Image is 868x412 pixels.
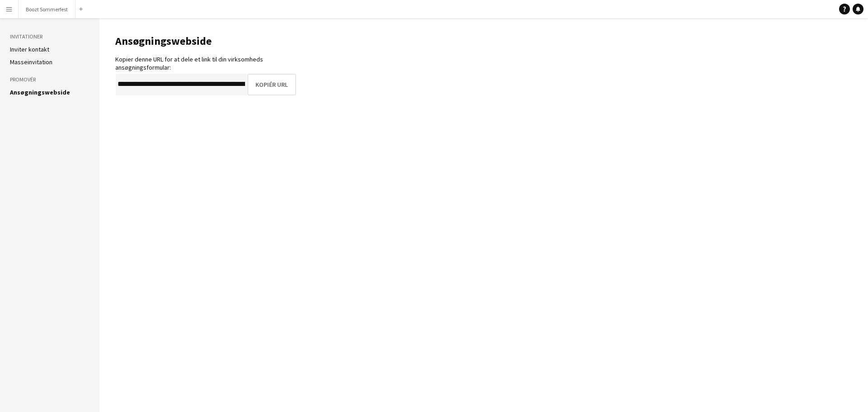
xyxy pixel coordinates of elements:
button: Kopiér URL [247,74,296,95]
a: Inviter kontakt [10,45,49,53]
div: Kopier denne URL for at dele et link til din virksomheds ansøgningsformular: [115,55,296,71]
h1: Ansøgningswebside [115,34,296,48]
button: Boozt Sommerfest [19,0,75,18]
h3: Invitationer [10,33,90,41]
a: Ansøgningswebside [10,88,70,96]
a: Masseinvitation [10,58,52,66]
h3: Promovér [10,76,90,84]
